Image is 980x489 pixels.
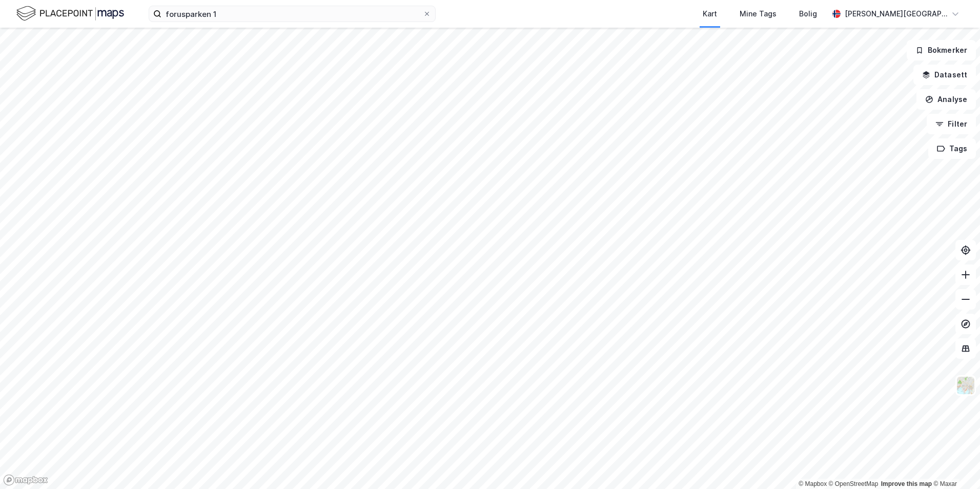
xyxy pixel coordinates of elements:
[907,40,976,60] button: Bokmerker
[829,480,879,487] a: OpenStreetMap
[913,65,976,85] button: Datasett
[927,114,976,134] button: Filter
[703,8,717,20] div: Kart
[928,138,976,159] button: Tags
[956,376,975,395] img: Z
[740,8,777,20] div: Mine Tags
[161,6,423,22] input: Søk på adresse, matrikkel, gårdeiere, leietakere eller personer
[845,8,947,20] div: [PERSON_NAME][GEOGRAPHIC_DATA]
[929,440,980,489] iframe: Chat Widget
[929,440,980,489] div: Kontrollprogram for chat
[16,5,124,23] img: logo.f888ab2527a4732fd821a326f86c7f29.svg
[799,480,827,487] a: Mapbox
[881,480,932,487] a: Improve this map
[916,89,976,110] button: Analyse
[3,474,48,486] a: Mapbox homepage
[799,8,817,20] div: Bolig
